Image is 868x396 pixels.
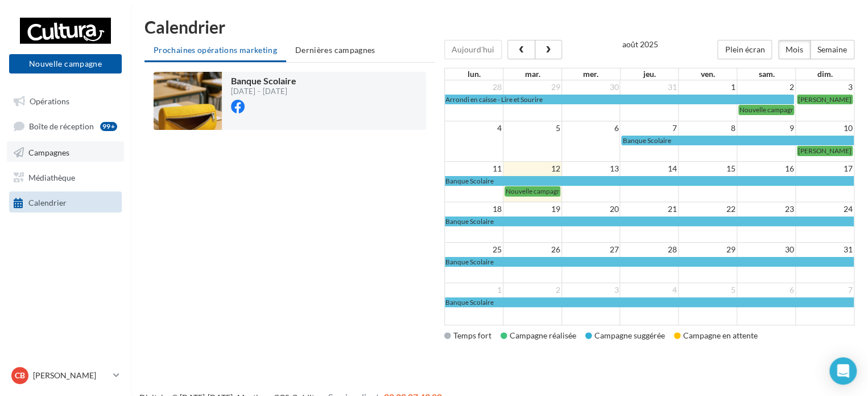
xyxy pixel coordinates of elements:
h2: août 2025 [622,40,658,48]
span: CB [15,370,25,381]
td: 5 [503,121,561,136]
button: Mois [778,40,811,59]
th: ven. [679,68,737,80]
td: 19 [503,202,561,217]
a: Banque Scolaire [445,176,854,186]
td: 25 [445,243,503,257]
div: Campagne en attente [674,330,758,341]
td: 1 [445,283,503,297]
a: Banque Scolaire [621,136,854,145]
td: 3 [795,80,854,94]
td: 2 [737,80,795,94]
td: 6 [737,283,795,297]
a: Nouvelle campagne réseau social du [DATE] 09:55 [505,186,560,196]
td: 23 [737,202,795,217]
div: Temps fort [444,330,491,341]
td: 12 [503,162,561,176]
button: Semaine [810,40,854,59]
td: 2 [503,283,561,297]
td: 3 [561,283,620,297]
div: [DATE] - [DATE] [231,88,296,95]
a: Banque Scolaire [445,297,854,307]
th: mar. [503,68,561,80]
span: Arrondi en caisse - Lire et Sourire [445,95,543,104]
td: 28 [620,243,679,257]
div: Campagne réalisée [501,330,576,341]
th: mer. [561,68,620,80]
span: Boîte de réception [29,121,94,131]
a: Nouvelle campagne réseau social du [DATE] 15:48 [738,105,794,115]
td: 30 [737,243,795,257]
a: Banque Scolaire [445,257,854,267]
th: dim. [796,68,854,80]
a: [PERSON_NAME] réseau social du [DATE] 12:53 [797,146,853,156]
td: 15 [679,162,737,176]
td: 18 [445,202,503,217]
td: 28 [445,80,503,94]
td: 6 [561,121,620,136]
span: Médiathèque [28,172,75,182]
td: 16 [737,162,795,176]
span: Campagnes [28,147,69,157]
td: 31 [795,243,854,257]
td: 5 [679,283,737,297]
td: 13 [561,162,620,176]
a: Calendrier [7,191,124,212]
td: 22 [679,202,737,217]
span: Banque Scolaire [622,136,671,145]
td: 8 [679,121,737,136]
td: 4 [445,121,503,136]
td: 7 [620,121,679,136]
td: 4 [620,283,679,297]
td: 26 [503,243,561,257]
h1: Calendrier [144,18,854,35]
td: 24 [795,202,854,217]
span: Banque Scolaire [445,258,494,266]
div: Open Intercom Messenger [829,357,857,385]
td: 9 [737,121,795,136]
button: Plein écran [717,40,772,59]
td: 17 [795,162,854,176]
button: Aujourd'hui [444,40,502,59]
a: Banque Scolaire [445,217,854,226]
span: Banque Scolaire [445,177,494,185]
div: Campagne suggérée [585,330,665,341]
td: 29 [679,243,737,257]
td: 29 [503,80,561,94]
a: Arrondi en caisse - Lire et Sourire [445,95,794,104]
a: Campagnes [7,141,124,162]
p: [PERSON_NAME] [33,370,109,381]
td: 11 [445,162,503,176]
th: sam. [737,68,796,80]
div: 99+ [100,122,117,131]
td: 30 [561,80,620,94]
td: 1 [679,80,737,94]
td: 20 [561,202,620,217]
td: 14 [620,162,679,176]
td: 7 [795,283,854,297]
span: Banque Scolaire [445,298,494,307]
td: 31 [620,80,679,94]
a: Boîte de réception99+ [7,115,124,136]
span: Calendrier [28,198,67,207]
td: 21 [620,202,679,217]
span: Banque Scolaire [445,217,494,226]
span: Opérations [30,96,69,105]
a: Médiathèque [7,166,124,187]
th: jeu. [620,68,679,80]
a: CB [PERSON_NAME] [9,365,122,386]
td: 27 [561,243,620,257]
span: Banque Scolaire [231,75,296,86]
a: Opérations [7,90,124,111]
td: 10 [795,121,854,136]
a: [PERSON_NAME] Histoire réseau social du [DATE] 10:28 [797,95,853,104]
button: Nouvelle campagne [9,54,122,74]
span: Nouvelle campagne réseau social du [DATE] 09:55 [506,187,654,195]
span: Dernières campagnes [295,45,375,55]
span: Prochaines opérations marketing [154,45,277,55]
th: lun. [445,68,503,80]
